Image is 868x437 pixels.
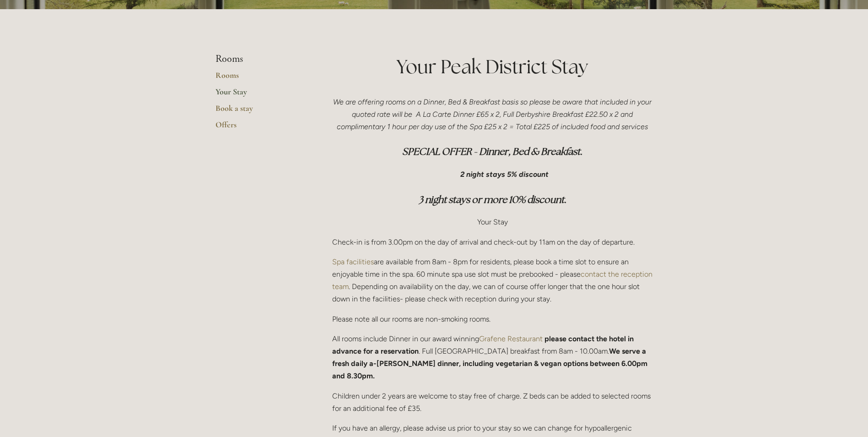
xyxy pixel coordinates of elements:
[419,193,566,206] em: 3 night stays or more 10% discount.
[332,53,653,80] h1: Your Peak District Stay
[402,145,582,158] em: SPECIAL OFFER - Dinner, Bed & Breakfast.
[216,87,303,103] a: Your Stay
[332,313,653,325] p: Please note all our rooms are non-smoking rooms.
[216,120,303,136] a: Offers
[333,98,653,131] em: We are offering rooms on a Dinner, Bed & Breakfast basis so please be aware that included in your...
[332,333,653,382] p: All rooms include Dinner in our award winning . Full [GEOGRAPHIC_DATA] breakfast from 8am - 10.00am.
[460,170,549,179] em: 2 night stays 5% discount
[332,216,653,228] p: Your Stay
[332,347,649,380] strong: We serve a fresh daily a-[PERSON_NAME] dinner, including vegetarian & vegan options between 6.00p...
[216,53,303,65] li: Rooms
[216,103,303,120] a: Book a stay
[216,70,303,87] a: Rooms
[332,236,653,248] p: Check-in is from 3.00pm on the day of arrival and check-out by 11am on the day of departure.
[332,256,653,306] p: are available from 8am - 8pm for residents, please book a time slot to ensure an enjoyable time i...
[479,334,543,343] a: Grafene Restaurant
[332,257,374,266] a: Spa facilities
[332,390,653,415] p: Children under 2 years are welcome to stay free of charge. Z beds can be added to selected rooms ...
